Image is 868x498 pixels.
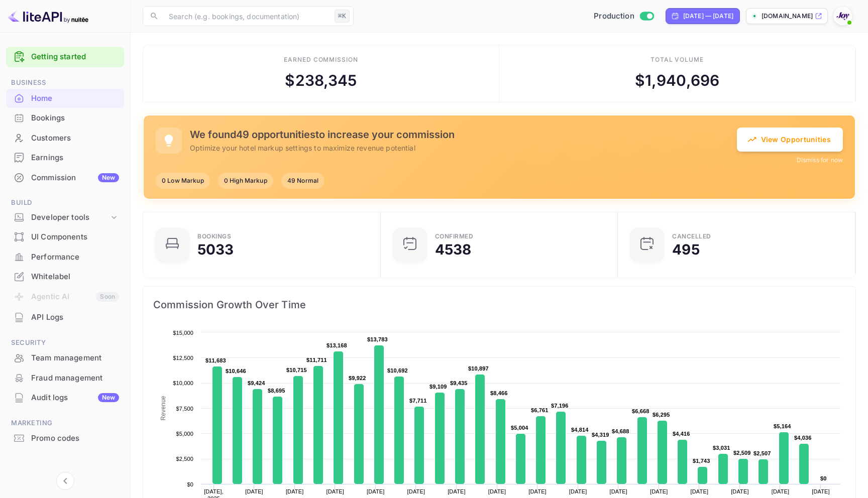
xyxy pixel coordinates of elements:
div: CANCELLED [672,233,711,239]
text: $2,507 [753,450,771,456]
text: [DATE] [326,488,344,494]
a: Bookings [6,108,124,127]
h5: We found 49 opportunities to increase your commission [190,129,737,141]
text: $9,109 [429,384,447,390]
a: Performance [6,247,124,266]
text: $4,688 [612,428,629,434]
p: Optimize your hotel markup settings to maximize revenue potential [190,143,737,153]
text: Revenue [160,396,167,420]
div: $ 238,345 [285,69,357,92]
div: Fraud management [31,372,119,384]
div: API Logs [6,308,124,327]
a: Earnings [6,148,124,167]
div: Customers [31,133,119,144]
div: [DATE] — [DATE] [683,12,733,21]
text: [DATE] [569,488,587,494]
text: $15,000 [173,330,193,336]
div: UI Components [31,231,119,243]
div: API Logs [31,312,119,323]
text: $6,295 [653,412,670,418]
a: Whitelabel [6,267,124,286]
text: [DATE] [609,488,627,494]
a: Fraud management [6,368,124,387]
div: Commission [31,172,119,184]
text: $12,500 [173,355,193,361]
div: Whitelabel [6,267,124,287]
a: Audit logsNew [6,388,124,407]
div: Bookings [31,112,119,124]
text: $3,031 [713,445,730,451]
div: Audit logsNew [6,388,124,408]
span: 0 Low Markup [156,176,210,185]
div: $ 1,940,696 [635,69,720,92]
text: $7,196 [551,403,569,409]
div: Home [6,89,124,108]
button: View Opportunities [737,128,843,152]
a: Home [6,89,124,107]
button: Dismiss for now [797,156,843,165]
text: [DATE] [731,488,749,494]
text: $0 [820,475,827,481]
span: Marketing [6,418,124,429]
text: [DATE] [245,488,263,494]
text: $11,683 [205,357,226,363]
text: $10,692 [387,367,408,374]
div: Team management [31,352,119,364]
text: $4,036 [794,435,812,441]
text: $2,500 [176,456,193,462]
div: 5033 [197,242,234,257]
text: $11,711 [306,357,327,363]
text: [DATE] [650,488,668,494]
a: Customers [6,129,124,147]
text: $4,319 [592,432,609,438]
span: Production [594,11,634,22]
text: $9,922 [349,375,366,381]
div: Total volume [650,55,704,64]
text: [DATE] [691,488,709,494]
a: Team management [6,348,124,367]
text: [DATE] [528,488,547,494]
text: $10,897 [468,365,489,371]
text: $5,004 [511,425,528,431]
span: Build [6,197,124,208]
a: API Logs [6,308,124,326]
text: $9,424 [248,380,265,386]
div: Earnings [6,148,124,168]
p: [DOMAIN_NAME] [762,12,813,21]
input: Search (e.g. bookings, documentation) [163,6,331,26]
div: Fraud management [6,368,124,388]
a: Promo codes [6,429,124,447]
div: Developer tools [6,209,124,226]
span: 49 Normal [281,176,324,185]
text: $6,761 [531,407,549,413]
text: $5,164 [774,423,791,429]
text: $13,168 [327,342,347,348]
text: $9,435 [450,380,468,386]
div: New [98,393,119,402]
text: $2,509 [733,450,751,456]
text: $1,743 [693,458,710,464]
text: $8,695 [268,388,285,394]
text: $10,000 [173,380,193,386]
text: [DATE] [286,488,304,494]
div: Whitelabel [31,271,119,283]
text: [DATE] [367,488,385,494]
div: ⌘K [335,10,350,23]
div: UI Components [6,227,124,247]
div: Performance [31,252,119,263]
text: $7,711 [409,398,427,404]
div: Bookings [6,108,124,128]
div: Developer tools [31,212,109,223]
text: $4,814 [571,427,589,433]
div: Audit logs [31,392,119,404]
a: CommissionNew [6,168,124,187]
div: Earned commission [284,55,358,64]
div: 4538 [435,242,472,257]
text: $10,646 [226,368,246,374]
text: $13,783 [367,336,388,342]
div: Promo codes [6,429,124,448]
a: UI Components [6,227,124,246]
div: Switch to Sandbox mode [590,11,658,22]
div: CommissionNew [6,168,124,188]
div: Earnings [31,152,119,164]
